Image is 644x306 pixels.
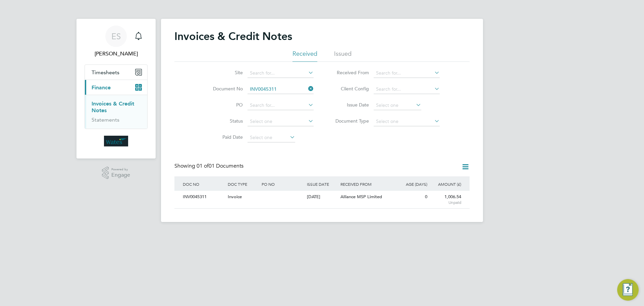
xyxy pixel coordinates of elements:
[111,172,130,178] span: Engage
[429,191,463,208] div: 1,006.54
[228,194,242,200] span: Invoice
[92,117,119,123] a: Statements
[330,70,369,76] label: Received From
[429,176,463,192] div: AMOUNT (£)
[104,136,128,146] img: wates-logo-retina.png
[102,167,130,179] a: Powered byEngage
[85,136,148,146] a: Go to home page
[374,117,440,126] input: Select one
[181,176,226,192] div: DOC NO
[248,117,314,126] input: Select one
[339,176,395,192] div: RECEIVED FROM
[85,80,147,95] button: Finance
[292,50,317,62] li: Received
[204,118,243,124] label: Status
[197,163,209,169] span: 01 of
[204,70,243,76] label: Site
[340,194,382,200] span: Alliance MSP Limited
[431,200,461,205] span: Unpaid
[374,101,421,110] input: Select one
[204,86,243,92] label: Document No
[76,19,156,159] nav: Main navigation
[92,69,119,76] span: Timesheets
[374,69,440,78] input: Search for...
[85,50,148,58] span: Emily Summerfield
[425,194,427,200] span: 0
[85,26,148,58] a: ES[PERSON_NAME]
[174,30,292,43] h2: Invoices & Credit Notes
[85,65,147,80] button: Timesheets
[374,85,440,94] input: Search for...
[617,279,639,301] button: Engage Resource Center
[248,133,295,142] input: Select one
[204,102,243,108] label: PO
[305,176,339,192] div: ISSUE DATE
[92,100,134,114] a: Invoices & Credit Notes
[226,176,260,192] div: DOC TYPE
[248,101,314,110] input: Search for...
[111,167,130,172] span: Powered by
[174,163,245,170] div: Showing
[248,69,314,78] input: Search for...
[181,191,226,203] div: INV0045311
[260,176,305,192] div: PO NO
[305,191,339,203] div: [DATE]
[334,50,352,62] li: Issued
[330,86,369,92] label: Client Config
[111,32,121,41] span: ES
[85,95,147,129] div: Finance
[248,85,314,94] input: Search for...
[395,176,429,192] div: AGE (DAYS)
[204,134,243,140] label: Paid Date
[330,118,369,124] label: Document Type
[92,84,111,91] span: Finance
[197,163,244,169] span: 01 Documents
[330,102,369,108] label: Issue Date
